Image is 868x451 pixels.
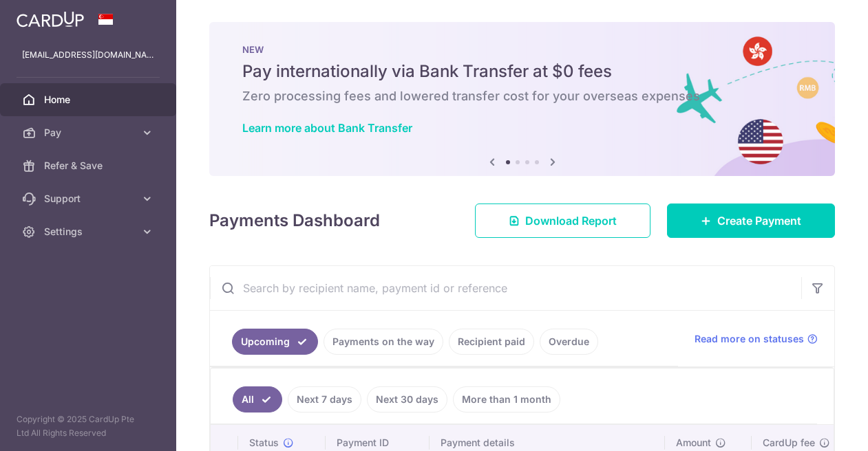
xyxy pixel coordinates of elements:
a: Create Payment [667,203,835,238]
input: Search by recipient name, payment id or reference [210,266,801,310]
span: Status [249,436,279,450]
h6: Zero processing fees and lowered transfer cost for your overseas expenses [242,88,802,104]
a: All [233,386,282,412]
a: Recipient paid [449,329,534,355]
a: Upcoming [232,329,318,355]
img: Bank transfer banner [209,22,835,176]
a: More than 1 month [453,386,560,412]
span: Home [44,93,135,107]
a: Payments on the way [324,329,443,355]
span: Settings [44,225,135,239]
span: Support [44,192,135,206]
span: Refer & Save [44,159,135,173]
p: [EMAIL_ADDRESS][DOMAIN_NAME] [22,48,154,62]
span: Amount [676,436,711,450]
p: NEW [242,44,802,55]
a: Next 30 days [367,386,447,412]
a: Download Report [475,203,650,238]
a: Read more on statuses [695,332,818,346]
a: Learn more about Bank Transfer [242,121,412,135]
a: Overdue [540,329,598,355]
span: Pay [44,126,135,140]
span: Read more on statuses [695,332,804,346]
span: Download Report [525,212,617,229]
h5: Pay internationally via Bank Transfer at $0 fees [242,60,802,82]
span: CardUp fee [763,436,815,450]
span: Create Payment [717,212,801,229]
h4: Payments Dashboard [209,208,380,233]
img: CardUp [17,11,84,27]
a: Next 7 days [288,386,361,412]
